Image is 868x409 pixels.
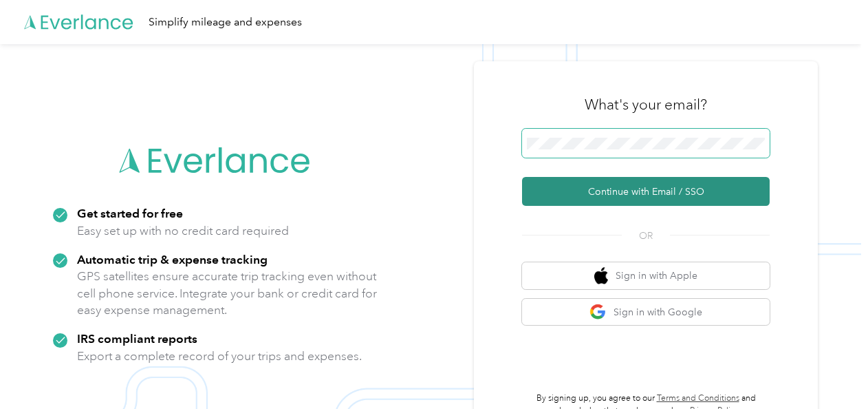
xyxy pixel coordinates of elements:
button: apple logoSign in with Apple [522,262,770,289]
div: Simplify mileage and expenses [149,14,302,31]
p: Export a complete record of your trips and expenses. [77,348,362,365]
button: google logoSign in with Google [522,299,770,326]
strong: IRS compliant reports [77,331,197,346]
h3: What's your email? [585,95,707,114]
img: google logo [589,304,607,321]
strong: Get started for free [77,206,183,220]
p: GPS satellites ensure accurate trip tracking even without cell phone service. Integrate your bank... [77,268,378,319]
p: Easy set up with no credit card required [77,222,289,240]
span: OR [622,229,670,243]
img: apple logo [594,267,608,284]
strong: Automatic trip & expense tracking [77,252,268,266]
a: Terms and Conditions [657,393,739,403]
button: Continue with Email / SSO [522,177,770,206]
